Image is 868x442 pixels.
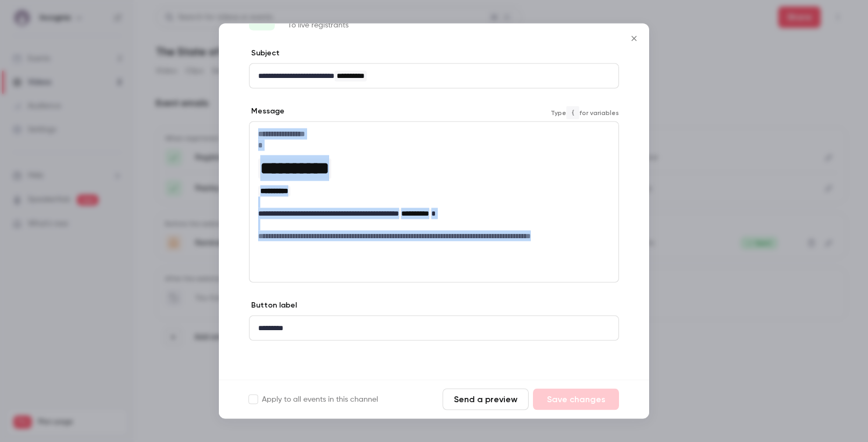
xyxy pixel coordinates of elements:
[566,106,579,119] code: {
[249,394,378,405] label: Apply to all events in this channel
[551,106,619,119] span: Type for variables
[443,389,529,410] button: Send a preview
[250,316,618,340] div: editor
[249,106,284,117] label: Message
[249,300,297,311] label: Button label
[249,48,280,59] label: Subject
[250,64,618,88] div: editor
[623,28,645,49] button: Close
[288,20,382,31] p: To live registrants
[250,122,618,248] div: editor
